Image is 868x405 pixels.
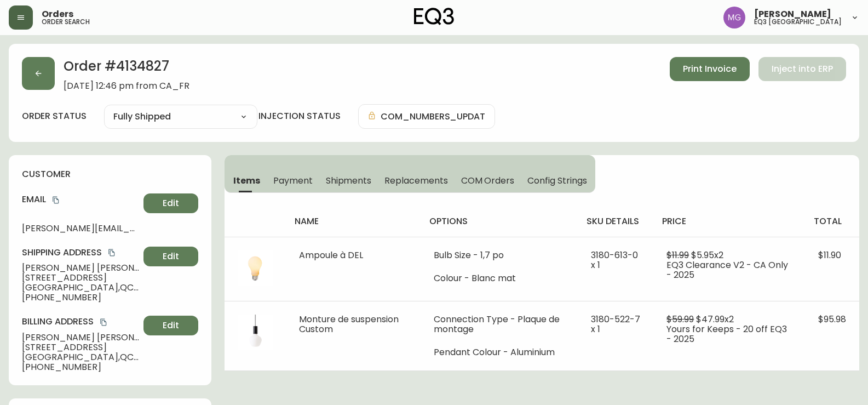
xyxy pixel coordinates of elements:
span: Ampoule à DEL [299,249,363,261]
span: Shipments [326,175,372,186]
span: $11.90 [818,249,841,261]
img: daa38d18-9289-4da6-bae5-0cfa6421bf26.jpg [238,250,273,286]
button: copy [106,247,117,258]
span: [PHONE_NUMBER] [22,293,139,303]
span: [STREET_ADDRESS] [22,273,139,283]
h4: Shipping Address [22,247,139,259]
span: Print Invoice [683,63,737,75]
button: Edit [143,193,198,213]
button: copy [98,317,109,328]
button: Edit [143,316,198,335]
h4: sku details [587,215,645,227]
h5: order search [42,19,90,25]
span: Config Strings [527,175,587,186]
span: $5.95 x 2 [691,249,723,261]
span: $59.99 [666,313,694,326]
span: [PERSON_NAME][EMAIL_ADDRESS][PERSON_NAME][DOMAIN_NAME] [22,224,139,233]
img: cb1ce3b7-d8e0-4f4a-a10d-eff5c989fbc5Optional[Customizable-EQ3-Pendant-Light-Black.jpg].jpg [238,315,273,350]
span: EQ3 Clearance V2 - CA Only - 2025 [666,259,788,281]
span: [PHONE_NUMBER] [22,362,139,372]
span: $95.98 [818,313,846,326]
h4: Billing Address [22,316,139,328]
span: [PERSON_NAME] [754,10,831,19]
span: Replacements [384,175,447,186]
li: Bulb Size - 1,7 po [434,250,565,260]
h5: eq3 [GEOGRAPHIC_DATA] [754,19,842,25]
span: $47.99 x 2 [696,313,734,326]
span: Edit [163,320,179,332]
span: [PERSON_NAME] [PERSON_NAME] [22,263,139,273]
span: Yours for Keeps - 20 off EQ3 - 2025 [666,323,787,345]
span: COM Orders [461,175,515,186]
button: Edit [143,247,198,266]
li: Connection Type - Plaque de montage [434,315,565,334]
h4: total [814,215,850,227]
label: order status [22,110,87,122]
img: de8837be2a95cd31bb7c9ae23fe16153 [723,7,745,28]
h2: Order # 4134827 [64,57,189,81]
h4: injection status [258,110,341,122]
h4: customer [22,168,198,180]
span: [DATE] 12:46 pm from CA_FR [64,81,189,91]
span: Items [233,175,260,186]
span: [STREET_ADDRESS] [22,343,139,352]
span: [GEOGRAPHIC_DATA] , QC , G1R 4G5 , CA [22,283,139,293]
li: Pendant Colour - Aluminium [434,347,565,357]
li: Colour - Blanc mat [434,273,565,283]
span: 3180-613-0 x 1 [591,249,638,271]
h4: name [295,215,411,227]
span: 3180-522-7 x 1 [591,313,640,335]
span: Monture de suspension Custom [299,313,399,335]
span: Edit [163,197,179,209]
h4: price [662,215,796,227]
span: [GEOGRAPHIC_DATA] , QC , G1R 4G5 , CA [22,352,139,362]
button: copy [50,195,61,206]
span: Payment [273,175,313,186]
img: logo [414,8,455,25]
h4: Email [22,193,139,206]
span: Orders [42,10,73,19]
span: $11.99 [666,249,689,261]
button: Print Invoice [670,57,750,81]
span: [PERSON_NAME] [PERSON_NAME] [22,333,139,343]
span: Edit [163,250,179,263]
h4: options [429,215,569,227]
